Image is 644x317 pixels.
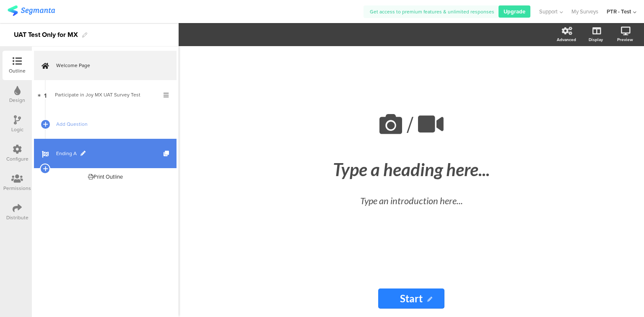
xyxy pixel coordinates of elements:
[378,288,444,309] input: Start
[34,51,177,80] a: Welcome Page
[55,91,155,99] div: Participate in Joy MX UAT Survey Test
[370,8,494,16] span: Get access to premium features & unlimited responses
[6,155,29,163] div: Configure
[11,126,23,133] div: Logic
[34,80,177,109] a: 1 Participate in Joy MX UAT Survey Test
[265,194,558,208] div: Type an introduction here...
[44,90,47,99] span: 1
[607,8,631,16] div: PTR - Test
[56,61,164,70] span: Welcome Page
[589,36,603,43] div: Display
[14,28,78,42] div: UAT Test Only for MX
[8,5,55,16] img: segmanta logo
[256,159,566,180] div: Type a heading here...
[9,67,26,75] div: Outline
[6,214,29,221] div: Distribute
[56,149,164,158] span: Ending A
[504,8,525,16] span: Upgrade
[56,120,164,128] span: Add Question
[164,151,171,156] i: Duplicate
[88,173,123,181] div: Print Outline
[3,184,31,192] div: Permissions
[9,96,25,104] div: Design
[557,36,576,43] div: Advanced
[34,139,177,168] a: Ending A
[407,108,413,141] span: /
[539,8,558,16] span: Support
[617,36,633,43] div: Preview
